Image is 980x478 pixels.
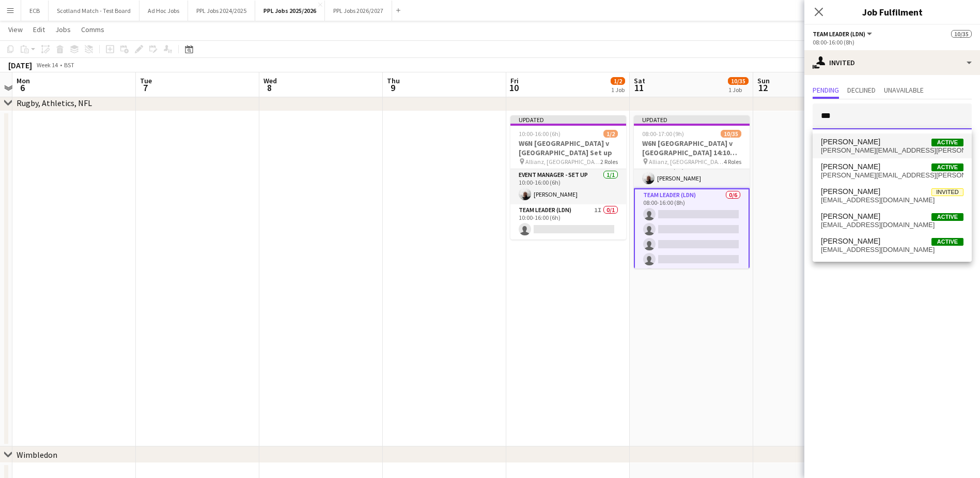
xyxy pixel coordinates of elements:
span: Mon [17,76,30,85]
button: Team Leader (LDN) [813,30,874,38]
app-card-role: Event Manager1/108:00-16:00 (8h)[PERSON_NAME] [634,153,750,188]
div: Rugby, Athletics, NFL [17,98,92,108]
span: 10/35 [951,30,972,38]
span: williamhartigan2005@gmail.com [821,196,963,204]
button: PPL Jobs 2025/2026 [255,1,325,21]
span: View [8,25,23,34]
app-card-role: Team Leader (LDN)1I0/110:00-16:00 (6h) [510,204,626,240]
div: Wimbledon [17,450,57,460]
span: Edit [33,25,45,34]
span: Harrison Kirk [821,212,880,221]
span: Active [931,238,963,246]
span: 10:00-16:00 (6h) [519,130,561,138]
span: Harry Marquis [821,237,880,246]
a: Jobs [51,23,75,36]
span: 7 [138,82,152,94]
span: 1/2 [611,77,625,85]
span: harryjmarquis@icloud.com [821,246,963,254]
span: 08:00-17:00 (9h) [642,130,684,138]
span: 10 [509,82,519,94]
div: Invited [804,50,980,75]
span: Wed [263,76,277,85]
span: jane.harlow@hotmail.co.uk [821,171,963,180]
h3: W6N [GEOGRAPHIC_DATA] v [GEOGRAPHIC_DATA] Set up [510,139,626,157]
button: Scotland Match - Test Board [49,1,139,21]
span: 10/35 [728,77,749,85]
span: Unavailable [884,86,924,94]
app-job-card: Updated08:00-17:00 (9h)10/35W6N [GEOGRAPHIC_DATA] v [GEOGRAPHIC_DATA] 14:10 Kick Off Allianz, [GE... [634,115,750,268]
span: 1/2 [603,130,618,138]
span: Pending [813,86,839,94]
div: [DATE] [8,60,32,70]
app-card-role: Event Manager - Set up1/110:00-16:00 (6h)[PERSON_NAME] [510,169,626,204]
span: Allianz, [GEOGRAPHIC_DATA] [649,158,724,166]
span: Sun [757,76,770,85]
a: Edit [29,23,49,36]
div: BST [64,61,74,69]
span: harvey.fogg@thepplgroup.com [821,146,963,155]
p: Click on text input to invite a crew [804,138,980,155]
span: harrisonkirk197@gmail.com [821,221,963,229]
span: 8 [262,82,277,94]
span: Active [931,139,963,146]
div: 1 Job [728,86,748,94]
span: Jobs [55,25,71,34]
span: Invited [931,188,963,196]
span: Comms [81,25,104,34]
span: 10/35 [721,130,741,138]
h3: W6N [GEOGRAPHIC_DATA] v [GEOGRAPHIC_DATA] 14:10 Kick Off [634,139,750,157]
span: 2 Roles [600,158,618,166]
span: Thu [387,76,400,85]
span: Declined [847,86,876,94]
span: Fri [510,76,519,85]
button: Ad Hoc Jobs [139,1,188,21]
div: Updated [634,115,750,124]
app-job-card: Updated10:00-16:00 (6h)1/2W6N [GEOGRAPHIC_DATA] v [GEOGRAPHIC_DATA] Set up Allianz, [GEOGRAPHIC_D... [510,115,626,240]
div: Updated [510,115,626,124]
span: Week 14 [34,61,60,69]
a: Comms [77,23,108,36]
span: Active [931,163,963,171]
span: Allianz, [GEOGRAPHIC_DATA] [525,158,600,166]
span: Team Leader (LDN) [813,30,865,38]
button: PPL Jobs 2026/2027 [325,1,392,21]
span: 4 Roles [724,158,741,166]
span: Tue [140,76,152,85]
button: ECB [21,1,49,21]
h3: Job Fulfilment [804,5,980,19]
span: 6 [15,82,30,94]
button: PPL Jobs 2024/2025 [188,1,255,21]
span: Harvey Fogg [821,138,880,146]
app-card-role: Team Leader (LDN)0/608:00-16:00 (8h) [634,188,750,301]
span: Active [931,213,963,221]
span: 9 [385,82,400,94]
span: William Hartigan [821,187,880,196]
span: Jane Harlow [821,162,880,171]
span: 12 [756,82,770,94]
a: View [4,23,27,36]
div: 08:00-16:00 (8h) [813,38,972,46]
span: 11 [632,82,645,94]
div: 1 Job [611,86,625,94]
span: Sat [634,76,645,85]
